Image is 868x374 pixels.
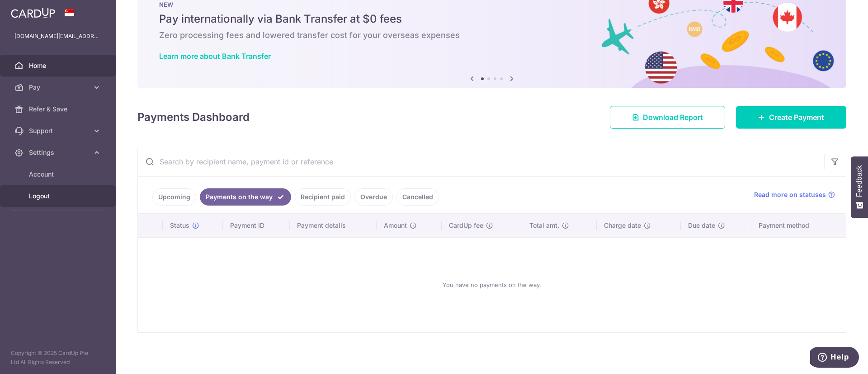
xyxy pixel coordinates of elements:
a: Recipient paid [295,188,351,206]
a: Upcoming [152,188,196,206]
th: Payment method [751,214,846,237]
span: Refer & Save [29,105,89,114]
th: Payment details [290,214,377,237]
iframe: Opens a widget where you can find more information [810,347,859,369]
h4: Payments Dashboard [137,109,250,125]
a: Overdue [354,188,393,206]
span: Settings [29,148,89,157]
a: Read more on statuses [754,190,835,199]
span: Read more on statuses [754,190,826,199]
span: Support [29,126,89,135]
span: Charge date [604,221,641,230]
a: Create Payment [736,106,846,129]
span: Home [29,61,89,70]
h6: Zero processing fees and lowered transfer cost for your overseas expenses [159,30,825,41]
span: Account [29,170,89,179]
span: CardUp fee [449,221,483,230]
p: [DOMAIN_NAME][EMAIL_ADDRESS][DOMAIN_NAME] [14,32,101,41]
button: Feedback - Show survey [851,156,868,218]
img: CardUp [11,7,55,18]
input: Search by recipient name, payment id or reference [138,147,824,176]
h5: Pay internationally via Bank Transfer at $0 fees [159,12,825,26]
div: You have no payments on the way. [149,245,835,325]
span: Feedback [855,165,863,197]
span: Create Payment [769,112,824,123]
th: Payment ID [223,214,290,237]
span: Status [170,221,189,230]
span: Due date [688,221,715,230]
span: Amount [384,221,407,230]
span: Download Report [643,112,703,123]
a: Download Report [610,106,725,129]
span: Logout [29,192,89,201]
a: Learn more about Bank Transfer [159,52,271,61]
a: Payments on the way [200,188,291,206]
span: Total amt. [529,221,559,230]
span: Pay [29,83,89,92]
a: Cancelled [396,188,439,206]
p: NEW [159,1,825,8]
